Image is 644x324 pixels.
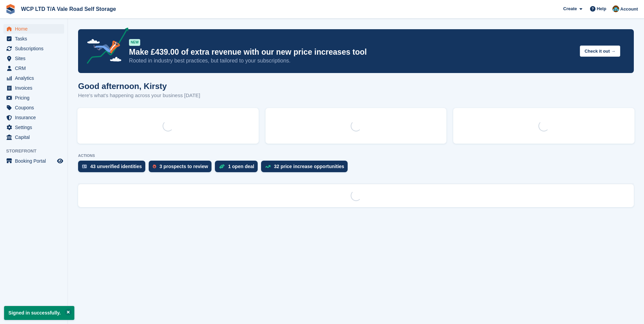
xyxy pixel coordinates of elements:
a: menu [3,103,64,112]
div: 1 open deal [228,164,254,169]
span: Settings [15,123,56,132]
a: Preview store [56,157,64,165]
a: 1 open deal [215,161,261,176]
span: Capital [15,132,56,142]
span: Insurance [15,113,56,122]
p: ACTIONS [78,154,634,158]
span: Booking Portal [15,156,56,166]
a: 3 prospects to review [149,161,215,176]
a: menu [3,73,64,83]
a: menu [3,93,64,103]
a: menu [3,83,64,93]
a: 43 unverified identities [78,161,149,176]
a: WCP LTD T/A Vale Road Self Storage [18,3,119,15]
span: Sites [15,54,56,63]
span: Storefront [6,148,68,155]
img: verify_identity-adf6edd0f0f0b5bbfe63781bf79b02c33cf7c696d77639b501bdc392416b5a36.svg [82,164,87,168]
p: Signed in successfully. [4,306,74,320]
img: Kirsty williams [612,5,619,12]
a: menu [3,113,64,122]
div: NEW [129,39,140,46]
h1: Good afternoon, Kirsty [78,82,200,91]
span: Analytics [15,73,56,83]
a: menu [3,54,64,63]
a: menu [3,24,64,34]
div: 3 prospects to review [160,164,208,169]
a: menu [3,44,64,53]
a: menu [3,156,64,166]
span: Create [563,5,577,12]
p: Here's what's happening across your business [DATE] [78,92,200,100]
img: deal-1b604bf984904fb50ccaf53a9ad4b4a5d6e5aea283cecdc64d6e3604feb123c2.svg [219,164,225,169]
a: 32 price increase opportunities [261,161,351,176]
img: price_increase_opportunities-93ffe204e8149a01c8c9dc8f82e8f89637d9d84a8eef4429ea346261dce0b2c0.svg [265,165,271,168]
div: 43 unverified identities [90,164,142,169]
span: Invoices [15,83,56,93]
span: Coupons [15,103,56,112]
div: 32 price increase opportunities [274,164,344,169]
a: menu [3,123,64,132]
img: prospect-51fa495bee0391a8d652442698ab0144808aea92771e9ea1ae160a38d050c398.svg [153,164,156,168]
a: menu [3,132,64,142]
span: Tasks [15,34,56,43]
a: menu [3,64,64,73]
span: Account [620,6,638,13]
span: Help [597,5,606,12]
span: Pricing [15,93,56,103]
p: Make £439.00 of extra revenue with our new price increases tool [129,47,574,57]
a: menu [3,34,64,43]
img: stora-icon-8386f47178a22dfd0bd8f6a31ec36ba5ce8667c1dd55bd0f319d3a0aa187defe.svg [5,4,16,14]
p: Rooted in industry best practices, but tailored to your subscriptions. [129,57,574,65]
span: CRM [15,64,56,73]
img: price-adjustments-announcement-icon-8257ccfd72463d97f412b2fc003d46551f7dbcb40ab6d574587a9cd5c0d94... [81,28,129,66]
span: Subscriptions [15,44,56,53]
button: Check it out → [580,46,620,57]
span: Home [15,24,56,34]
